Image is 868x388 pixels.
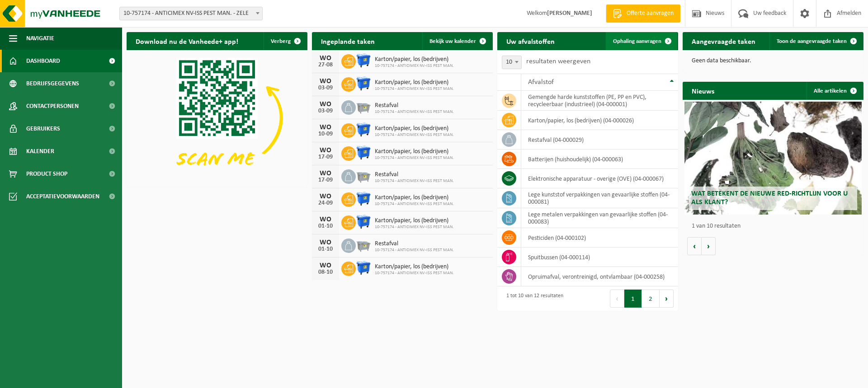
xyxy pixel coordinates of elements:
h2: Nieuws [683,82,723,99]
img: WB-2500-GAL-GY-01 [356,237,371,252]
span: Karton/papier, los (bedrijven) [375,217,454,224]
div: WO [316,193,335,200]
span: Restafval [375,240,454,248]
div: WO [316,101,335,108]
img: WB-2500-GAL-GY-01 [356,168,371,183]
img: WB-1100-HPE-BE-01 [356,214,371,229]
a: Toon de aangevraagde taken [769,32,863,50]
img: WB-2500-GAL-GY-01 [356,99,371,114]
span: 10-757174 - ANTICIMEX NV-ISS PEST MAN. [375,271,454,276]
div: WO [316,262,335,269]
td: lege kunststof verpakkingen van gevaarlijke stoffen (04-000081) [521,188,678,208]
span: 10-757174 - ANTICIMEX NV-ISS PEST MAN. [375,178,454,184]
span: 10-757174 - ANTICIMEX NV-ISS PEST MAN. [375,86,454,92]
div: WO [316,147,335,154]
img: WB-1100-HPE-BE-01 [356,122,371,137]
span: 10-757174 - ANTICIMEX NV-ISS PEST MAN. - ZELE [120,7,262,20]
h2: Ingeplande taken [312,32,384,50]
p: 1 van 10 resultaten [692,223,859,229]
div: 1 tot 10 van 12 resultaten [502,289,563,309]
a: Ophaling aanvragen [606,32,677,50]
span: Toon de aangevraagde taken [777,38,847,44]
div: 27-08 [316,62,335,68]
div: WO [316,216,335,223]
span: 10 [502,56,521,69]
span: 10-757174 - ANTICIMEX NV-ISS PEST MAN. - ZELE [119,7,263,20]
div: 17-09 [316,177,335,183]
div: 03-09 [316,108,335,114]
div: WO [316,55,335,62]
div: 17-09 [316,154,335,160]
img: WB-1100-HPE-BE-01 [356,191,371,206]
td: restafval (04-000029) [521,130,678,150]
h2: Uw afvalstoffen [497,32,564,50]
label: resultaten weergeven [526,58,590,65]
img: WB-1100-HPE-BE-01 [356,76,371,91]
p: Geen data beschikbaar. [692,58,854,64]
strong: [PERSON_NAME] [547,10,592,17]
span: Karton/papier, los (bedrijven) [375,125,454,132]
button: 2 [642,290,660,308]
span: Restafval [375,102,454,109]
span: Bedrijfsgegevens [26,72,79,95]
span: 10-757174 - ANTICIMEX NV-ISS PEST MAN. [375,63,454,69]
button: Vorige [687,237,702,255]
div: 24-09 [316,200,335,206]
h2: Aangevraagde taken [683,32,764,50]
td: elektronische apparatuur - overige (OVE) (04-000067) [521,169,678,188]
div: 01-10 [316,223,335,229]
button: 1 [624,290,642,308]
a: Alle artikelen [807,82,863,100]
span: Karton/papier, los (bedrijven) [375,79,454,86]
td: lege metalen verpakkingen van gevaarlijke stoffen (04-000083) [521,208,678,228]
span: 10-757174 - ANTICIMEX NV-ISS PEST MAN. [375,155,454,161]
span: Ophaling aanvragen [613,38,661,44]
button: Previous [610,290,624,308]
span: Contactpersonen [26,95,79,117]
img: WB-1100-HPE-BE-01 [356,145,371,160]
span: Karton/papier, los (bedrijven) [375,148,454,155]
span: Bekijk uw kalender [429,38,476,44]
span: 10 [502,56,522,69]
span: Kalender [26,140,54,163]
span: Verberg [271,38,291,44]
button: Verberg [264,32,307,50]
span: Product Shop [26,163,67,185]
div: WO [316,124,335,131]
td: gemengde harde kunststoffen (PE, PP en PVC), recycleerbaar (industrieel) (04-000001) [521,91,678,111]
div: 08-10 [316,269,335,276]
a: Wat betekent de nieuwe RED-richtlijn voor u als klant? [684,102,862,215]
span: 10-757174 - ANTICIMEX NV-ISS PEST MAN. [375,132,454,138]
span: Acceptatievoorwaarden [26,185,99,208]
div: 10-09 [316,131,335,137]
span: Karton/papier, los (bedrijven) [375,194,454,201]
a: Bekijk uw kalender [422,32,492,50]
span: Gebruikers [26,117,60,140]
span: 10-757174 - ANTICIMEX NV-ISS PEST MAN. [375,109,454,115]
span: Karton/papier, los (bedrijven) [375,263,454,271]
div: 01-10 [316,246,335,252]
a: Offerte aanvragen [606,5,680,23]
span: Karton/papier, los (bedrijven) [375,56,454,63]
div: WO [316,239,335,246]
span: Offerte aanvragen [624,9,676,18]
td: batterijen (huishoudelijk) (04-000063) [521,150,678,169]
span: Wat betekent de nieuwe RED-richtlijn voor u als klant? [691,190,848,206]
span: Navigatie [26,27,54,50]
td: pesticiden (04-000102) [521,228,678,248]
td: opruimafval, verontreinigd, ontvlambaar (04-000258) [521,267,678,286]
td: spuitbussen (04-000114) [521,248,678,267]
button: Next [660,290,674,308]
img: WB-1100-HPE-BE-01 [356,260,371,276]
span: Afvalstof [528,79,554,86]
div: WO [316,170,335,177]
span: Dashboard [26,50,60,72]
div: WO [316,78,335,85]
span: 10-757174 - ANTICIMEX NV-ISS PEST MAN. [375,224,454,230]
img: WB-1100-HPE-BE-01 [356,53,371,68]
div: 03-09 [316,85,335,91]
h2: Download nu de Vanheede+ app! [127,32,247,50]
button: Volgende [702,237,716,255]
img: Download de VHEPlus App [127,50,307,186]
td: karton/papier, los (bedrijven) (04-000026) [521,111,678,130]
